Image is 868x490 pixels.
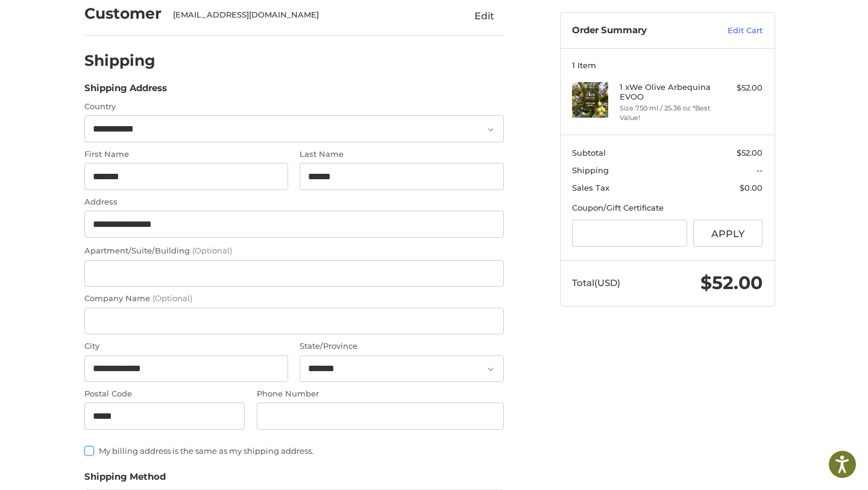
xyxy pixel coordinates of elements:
[572,60,763,70] h3: 1 Item
[572,183,609,192] span: Sales Tax
[84,4,162,23] h2: Customer
[620,82,712,102] h4: 1 x We Olive Arbequina EVOO
[702,25,763,37] a: Edit Cart
[173,9,442,21] div: [EMAIL_ADDRESS][DOMAIN_NAME]
[84,446,504,456] label: My billing address is the same as my shipping address.
[84,388,245,400] label: Postal Code
[572,165,609,175] span: Shipping
[300,148,503,161] label: Last Name
[84,340,288,352] label: City
[620,103,712,123] li: Size 750 ml / 25.36 oz *Best Value!
[700,272,763,294] span: $52.00
[737,148,763,157] span: $52.00
[84,293,504,305] label: Company Name
[572,148,606,157] span: Subtotal
[572,25,702,37] h3: Order Summary
[300,340,503,352] label: State/Province
[572,220,687,247] input: Gift Certificate or Coupon Code
[17,18,136,28] p: We're away right now. Please check back later!
[693,220,763,247] button: Apply
[84,148,288,161] label: First Name
[465,6,504,25] button: Edit
[192,246,232,255] small: (Optional)
[740,183,763,192] span: $0.00
[153,293,192,303] small: (Optional)
[715,82,763,94] div: $52.00
[84,81,167,101] legend: Shipping Address
[756,165,763,175] span: --
[84,245,504,257] label: Apartment/Suite/Building
[572,202,763,214] div: Coupon/Gift Certificate
[139,16,153,30] button: Open LiveChat chat widget
[84,51,156,70] h2: Shipping
[84,470,166,489] legend: Shipping Method
[572,277,620,288] span: Total (USD)
[257,388,504,400] label: Phone Number
[84,196,504,208] label: Address
[84,101,504,113] label: Country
